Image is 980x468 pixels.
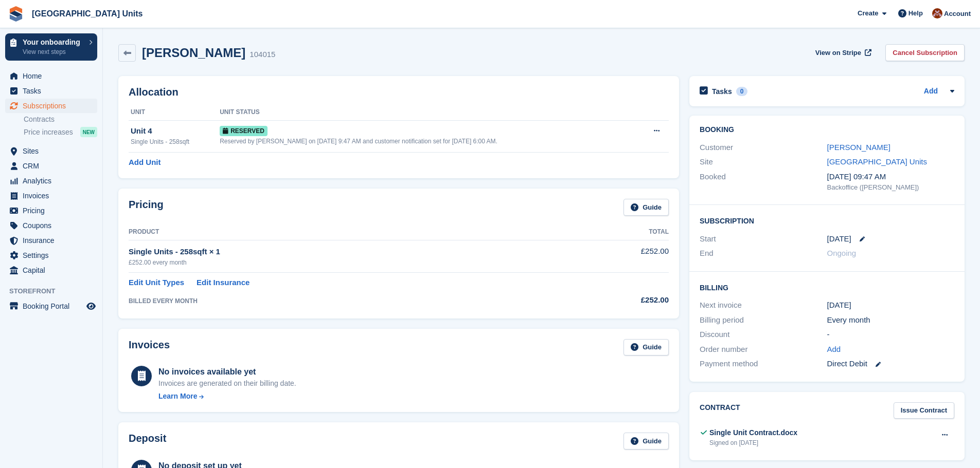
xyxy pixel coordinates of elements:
[700,358,827,370] div: Payment method
[700,248,827,259] div: End
[908,8,923,18] span: Help
[5,33,97,61] a: Your onboarding View next steps
[885,44,965,61] a: Cancel Subscription
[827,249,857,257] span: Ongoing
[129,199,164,216] h2: Pricing
[142,46,245,60] h2: [PERSON_NAME]
[23,263,84,277] span: Capital
[5,144,97,158] a: menu
[23,233,84,248] span: Insurance
[220,104,636,121] th: Unit Status
[131,125,220,137] div: Unit 4
[827,344,841,355] a: Add
[827,314,954,326] div: Every month
[250,49,275,61] div: 104015
[85,300,97,312] a: Preview store
[5,218,97,233] a: menu
[700,329,827,341] div: Discount
[700,171,827,193] div: Booked
[23,39,84,46] p: Your onboarding
[623,199,669,216] a: Guide
[736,87,748,96] div: 0
[827,329,954,341] div: -
[700,142,827,154] div: Customer
[5,69,97,83] a: menu
[23,84,84,98] span: Tasks
[129,296,567,306] div: BILLED EVERY MONTH
[623,433,669,450] a: Guide
[827,157,927,166] a: [GEOGRAPHIC_DATA] Units
[129,246,567,258] div: Single Units - 258sqft × 1
[924,86,938,98] a: Add
[894,402,954,419] a: Issue Contract
[24,115,97,124] a: Contracts
[23,69,84,83] span: Home
[129,86,669,98] h2: Allocation
[23,189,84,203] span: Invoices
[567,240,669,272] td: £252.00
[827,358,954,370] div: Direct Debit
[5,233,97,248] a: menu
[5,248,97,263] a: menu
[5,299,97,313] a: menu
[700,314,827,326] div: Billing period
[129,339,170,356] h2: Invoices
[567,224,669,240] th: Total
[23,218,84,233] span: Coupons
[700,215,954,226] h2: Subscription
[932,8,942,18] img: Laura Clinnick
[23,159,84,173] span: CRM
[197,277,250,289] a: Edit Insurance
[827,233,851,245] time: 2025-09-01 00:00:00 UTC
[8,6,24,22] img: stora-icon-8386f47178a22dfd0bd8f6a31ec36ba5ce8667c1dd55bd0f319d3a0aa187defe.svg
[131,137,220,146] div: Single Units - 258sqft
[623,339,669,356] a: Guide
[23,47,84,57] p: View next steps
[23,174,84,188] span: Analytics
[700,282,954,292] h2: Billing
[5,159,97,173] a: menu
[5,174,97,188] a: menu
[158,391,197,402] div: Learn More
[827,143,890,152] a: [PERSON_NAME]
[5,99,97,113] a: menu
[9,286,102,296] span: Storefront
[23,203,84,218] span: Pricing
[220,137,636,146] div: Reserved by [PERSON_NAME] on [DATE] 9:47 AM and customer notification set for [DATE] 6:00 AM.
[700,233,827,245] div: Start
[827,182,954,193] div: Backoffice ([PERSON_NAME])
[129,258,567,267] div: £252.00 every month
[5,189,97,203] a: menu
[5,263,97,277] a: menu
[5,203,97,218] a: menu
[129,433,166,450] h2: Deposit
[712,87,732,96] h2: Tasks
[827,171,954,183] div: [DATE] 09:47 AM
[709,438,797,447] div: Signed on [DATE]
[700,156,827,168] div: Site
[220,126,268,136] span: Reserved
[28,5,147,22] a: [GEOGRAPHIC_DATA] Units
[23,299,84,313] span: Booking Portal
[5,84,97,98] a: menu
[158,391,296,402] a: Learn More
[700,344,827,355] div: Order number
[23,248,84,263] span: Settings
[158,366,296,378] div: No invoices available yet
[827,299,954,311] div: [DATE]
[700,402,740,419] h2: Contract
[23,144,84,158] span: Sites
[709,427,797,438] div: Single Unit Contract.docx
[811,44,874,61] a: View on Stripe
[24,127,73,137] span: Price increases
[80,127,97,137] div: NEW
[700,299,827,311] div: Next invoice
[858,8,878,18] span: Create
[129,277,184,289] a: Edit Unit Types
[129,104,220,121] th: Unit
[23,99,84,113] span: Subscriptions
[815,48,861,58] span: View on Stripe
[158,378,296,389] div: Invoices are generated on their billing date.
[944,9,971,19] span: Account
[129,157,161,169] a: Add Unit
